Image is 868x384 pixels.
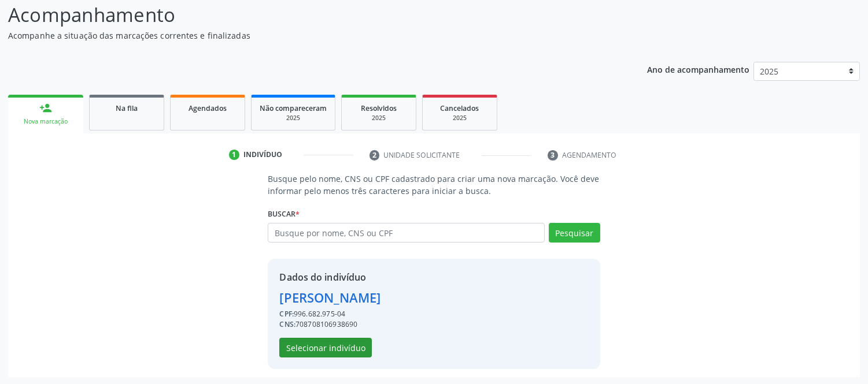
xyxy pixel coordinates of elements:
[279,270,381,284] div: Dados do indivíduo
[361,103,397,113] span: Resolvidos
[268,173,600,197] p: Busque pelo nome, CNS ou CPF cadastrado para criar uma nova marcação. Você deve informar pelo men...
[279,338,372,357] button: Selecionar indivíduo
[260,114,327,122] div: 2025
[549,223,600,243] button: Pesquisar
[243,150,282,160] div: Indivíduo
[279,288,381,307] div: [PERSON_NAME]
[16,117,75,126] div: Nova marcação
[268,223,544,243] input: Busque por nome, CNS ou CPF
[279,319,381,330] div: 708708106938690
[8,29,604,42] p: Acompanhe a situação das marcações correntes e finalizadas
[279,309,294,319] span: CPF:
[8,1,604,29] p: Acompanhamento
[260,103,327,113] span: Não compareceram
[268,205,300,223] label: Buscar
[39,102,52,114] div: person_add
[441,103,479,113] span: Cancelados
[229,150,239,160] div: 1
[189,103,227,113] span: Agendados
[279,319,296,329] span: CNS:
[279,309,381,319] div: 996.682.975-04
[647,62,749,76] p: Ano de acompanhamento
[431,114,489,122] div: 2025
[350,114,408,122] div: 2025
[116,103,138,113] span: Na fila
